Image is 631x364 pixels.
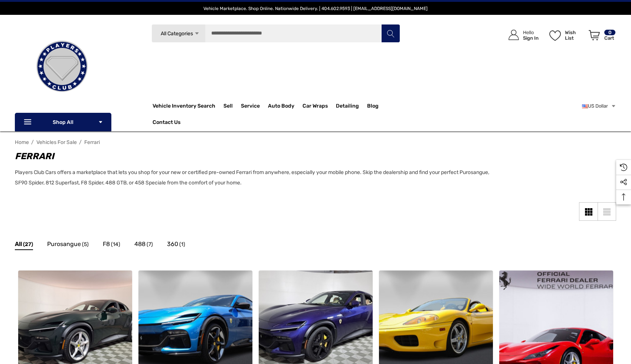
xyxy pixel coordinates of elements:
span: (14) [111,240,120,249]
span: Detailing [336,103,359,111]
p: Sign In [523,35,539,41]
a: All Categories Icon Arrow Down Icon Arrow Up [151,24,205,43]
a: Car Wraps [303,99,336,114]
span: Car Wraps [303,103,328,111]
svg: Recently Viewed [620,164,627,171]
p: Shop All [15,113,111,131]
span: 360 [167,239,178,249]
a: Button Go To Sub Category Purosangue [47,239,89,251]
span: (7) [147,240,153,249]
span: Sell [223,103,233,111]
a: Contact Us [153,119,180,127]
span: (5) [82,240,89,249]
a: Grid View [579,202,598,221]
p: 0 [604,30,615,35]
button: Search [381,24,400,43]
a: Sell [223,99,241,114]
svg: Icon User Account [509,30,519,40]
svg: Social Media [620,178,627,186]
a: Vehicles For Sale [36,139,77,145]
svg: Icon Arrow Down [98,119,103,125]
a: Auto Body [268,99,303,114]
svg: Icon Line [23,118,34,127]
span: 488 [134,239,146,249]
img: Players Club | Cars For Sale [25,29,99,104]
span: F8 [103,239,110,249]
svg: Icon Arrow Down [194,31,200,36]
span: (1) [179,240,185,249]
a: Wish List Wish List [546,22,585,48]
p: Wish List [565,30,585,41]
a: Cart with 0 items [585,22,616,51]
a: Service [241,99,268,114]
a: Ferrari [84,139,100,145]
nav: Breadcrumb [15,136,616,149]
span: Service [241,103,260,111]
p: Players Club Cars offers a marketplace that lets you shop for your new or certified pre-owned Fer... [15,167,494,188]
a: Button Go To Sub Category F8 [103,239,120,251]
a: Sign in [500,22,542,48]
p: Cart [604,35,615,41]
span: (27) [23,240,33,249]
span: All Categories [161,30,193,37]
span: Auto Body [268,103,294,111]
span: Vehicle Marketplace. Shop Online. Nationwide Delivery. | 404.602.9593 | [EMAIL_ADDRESS][DOMAIN_NAME] [203,6,428,11]
a: Blog [367,103,379,111]
svg: Top [616,193,631,201]
svg: Wish List [549,30,561,41]
a: USD [582,99,616,114]
h1: Ferrari [15,150,494,163]
a: Detailing [336,99,367,114]
span: All [15,239,22,249]
p: Hello [523,30,539,35]
a: Button Go To Sub Category 360 [167,239,185,251]
a: Home [15,139,29,145]
span: Purosangue [47,239,81,249]
a: Button Go To Sub Category 488 [134,239,153,251]
a: List View [598,202,616,221]
svg: Review Your Cart [589,30,600,40]
a: Vehicle Inventory Search [153,103,215,111]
